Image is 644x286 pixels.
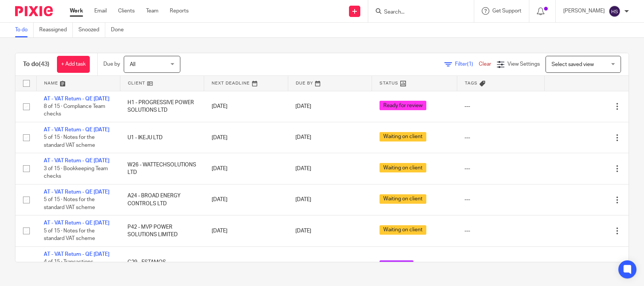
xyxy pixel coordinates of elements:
span: All [130,62,135,67]
td: P42 - MVP POWER SOLUTIONS LIMITED [120,215,204,246]
span: [DATE] [295,135,311,140]
img: Pixie [15,6,53,16]
a: AT - VAT Return - QE [DATE] [44,96,109,101]
a: Reports [170,7,189,15]
span: 4 of 15 · Transactions, income and dividends confirmation email [44,259,95,280]
div: --- [464,103,537,110]
td: U1 - IKEJU LTD [120,122,204,153]
a: Team [146,7,158,15]
span: Waiting on client [380,225,426,235]
span: 5 of 15 · Notes for the standard VAT scheme [44,135,95,148]
a: AT - VAT Return - QE [DATE] [44,189,109,195]
a: Clear [479,62,491,67]
span: 8 of 15 · Compliance Team checks [44,104,105,117]
td: G29 - ESTAMOS ASSOCIATES LIMITED [120,246,204,285]
span: [DATE] [295,228,311,234]
td: [DATE] [204,91,288,122]
span: (1) [467,62,473,67]
span: [DATE] [295,104,311,109]
span: Waiting on client [380,132,426,141]
div: --- [464,227,537,235]
span: Waiting on client [380,163,426,172]
p: [PERSON_NAME] [563,7,605,15]
a: Clients [118,7,135,15]
a: + Add task [57,56,90,73]
span: 5 of 15 · Notes for the standard VAT scheme [44,197,95,210]
td: [DATE] [204,215,288,246]
td: H1 - PROGRESSIVE POWER SOLUTIONS LTD [120,91,204,122]
td: [DATE] [204,153,288,184]
td: W26 - WATTECHSOLUTIONS LTD [120,153,204,184]
a: Reassigned [39,23,73,37]
td: [DATE] [204,184,288,215]
input: Search [383,9,451,16]
span: Filter [455,62,479,67]
a: AT - VAT Return - QE [DATE] [44,127,109,132]
a: AT - VAT Return - QE [DATE] [44,220,109,226]
td: [DATE] [204,246,288,285]
span: Get Support [492,8,521,14]
span: 3 of 15 · Bookkeeping Team checks [44,166,108,179]
a: To do [15,23,34,37]
a: Snoozed [78,23,105,37]
span: Ready for review [380,101,426,110]
span: 5 of 15 · Notes for the standard VAT scheme [44,228,95,241]
div: --- [464,165,537,172]
h1: To do [23,60,49,68]
div: --- [464,134,537,141]
td: A24 - BROAD ENERGY CONTROLS LTD [120,184,204,215]
a: Email [94,7,107,15]
span: [DATE] [295,197,311,203]
a: AT - VAT Return - QE [DATE] [44,252,109,257]
span: [DATE] [295,166,311,171]
a: Work [70,7,83,15]
span: In progress [380,260,413,270]
img: svg%3E [609,5,621,17]
div: --- [464,196,537,203]
span: Select saved view [552,62,594,67]
td: [DATE] [204,122,288,153]
span: Tags [465,81,478,85]
p: Due by [103,60,120,68]
span: View Settings [507,62,540,67]
span: Waiting on client [380,194,426,204]
a: AT - VAT Return - QE [DATE] [44,158,109,163]
a: Done [111,23,129,37]
span: (43) [39,61,49,67]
